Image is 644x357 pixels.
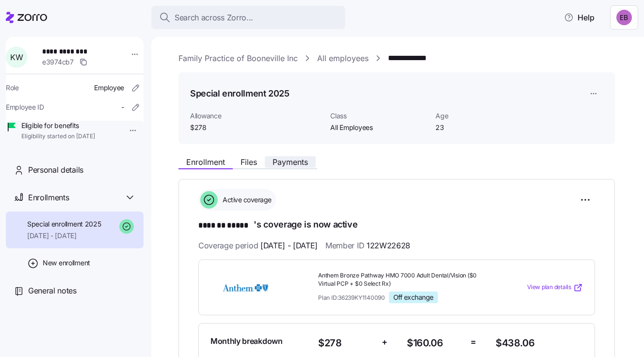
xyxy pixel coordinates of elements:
[178,52,298,65] a: Family Practice of Booneville Inc
[318,335,374,351] span: $278
[190,87,290,99] h1: Special enrollment 2025
[21,132,95,141] span: Eligibility started on [DATE]
[318,272,488,288] span: Anthem Bronze Pathway HMO 7000 Adult Dental/Vision ($0 Virtual PCP + $0 Select Rx)
[6,102,44,112] span: Employee ID
[325,240,410,252] span: Member ID
[556,8,602,27] button: Help
[318,293,385,302] span: Plan ID: 36239KY1140090
[616,10,632,25] img: e893a1d701ecdfe11b8faa3453cd5ce7
[121,102,124,112] span: -
[175,12,253,24] span: Search across Zorro...
[210,276,280,299] img: Anthem
[27,219,101,229] span: Special enrollment 2025
[435,123,533,132] span: 23
[10,53,23,61] span: K W
[21,121,95,130] span: Eligible for benefits
[198,240,318,252] span: Coverage period
[564,12,595,23] span: Help
[241,158,257,166] span: Files
[435,111,533,121] span: Age
[330,111,428,121] span: Class
[28,164,83,176] span: Personal details
[190,123,322,132] span: $278
[273,158,308,166] span: Payments
[198,218,595,232] h1: 's coverage is now active
[393,293,434,302] span: Off exchange
[496,335,583,351] span: $438.06
[186,158,225,166] span: Enrollment
[94,83,124,93] span: Employee
[260,240,318,252] span: [DATE] - [DATE]
[6,83,19,93] span: Role
[220,195,272,205] span: Active coverage
[42,57,74,67] span: e3974cb7
[151,6,345,29] button: Search across Zorro...
[527,283,583,292] a: View plan details
[28,192,69,204] span: Enrollments
[28,285,77,297] span: General notes
[43,258,90,268] span: New enrollment
[190,111,322,121] span: Allowance
[367,240,410,252] span: 122W22628
[317,52,369,65] a: All employees
[382,335,387,349] span: +
[330,123,428,132] span: All Employees
[210,335,283,347] span: Monthly breakdown
[407,335,463,351] span: $160.06
[27,231,101,241] span: [DATE] - [DATE]
[470,335,476,349] span: =
[527,283,571,292] span: View plan details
